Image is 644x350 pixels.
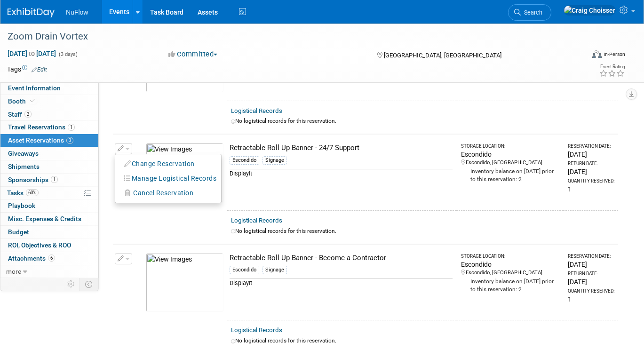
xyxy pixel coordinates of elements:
span: more [6,268,21,275]
a: Tasks60% [0,187,98,199]
span: (3 days) [58,51,78,57]
div: Reservation Date: [568,143,614,150]
span: Asset Reservations [8,136,73,144]
span: Misc. Expenses & Credits [8,215,81,223]
span: NuFlow [66,8,88,16]
div: Escondido, [GEOGRAPHIC_DATA] [461,269,559,277]
span: ROI, Objectives & ROO [8,241,71,249]
div: 1 [568,184,614,194]
a: Staff2 [0,108,98,121]
span: Cancel Reservation [133,189,193,197]
div: Retractable Roll Up Banner - Become a Contractor [230,253,453,263]
div: Escondido [230,156,259,165]
span: 60% [26,189,39,196]
a: ROI, Objectives & ROO [0,239,98,252]
a: Booth [0,95,98,108]
div: [DATE] [568,277,614,286]
img: View Images [146,253,223,312]
td: Tags [7,64,47,74]
span: 1 [51,176,58,183]
a: Asset Reservations3 [0,134,98,147]
span: Sponsorships [8,176,58,183]
span: 2 [24,111,32,118]
div: Event Rating [599,64,625,69]
a: Logistical Records [231,326,282,334]
span: Playbook [8,202,35,209]
button: Manage Logistical Records [120,172,221,185]
div: Escondido [461,150,559,159]
span: to [27,50,36,57]
img: View Images [146,143,223,202]
div: Signage [262,156,287,165]
button: Committed [165,49,221,59]
div: No logistical records for this reservation. [231,337,614,345]
span: Travel Reservations [8,123,75,131]
div: Storage Location: [461,253,559,260]
a: Attachments6 [0,252,98,265]
span: Booth [8,97,37,105]
div: Inventory balance on [DATE] prior to this reservation: 2 [461,277,559,294]
span: 3 [66,137,73,144]
div: [DATE] [568,167,614,176]
div: 1 [568,294,614,304]
div: Event Format [534,49,625,63]
a: Edit [32,66,47,73]
span: [GEOGRAPHIC_DATA], [GEOGRAPHIC_DATA] [384,52,501,59]
div: No logistical records for this reservation. [231,117,614,125]
div: [DATE] [568,150,614,159]
span: [DATE] [DATE] [7,49,56,58]
span: Budget [8,228,29,236]
span: Search [521,9,542,16]
div: No logistical records for this reservation. [231,227,614,235]
a: more [0,265,98,278]
div: Storage Location: [461,143,559,150]
div: Signage [262,266,287,274]
a: Misc. Expenses & Credits [0,213,98,225]
td: Personalize Event Tab Strip [63,278,80,290]
img: ExhibitDay [8,8,55,17]
td: Toggle Event Tabs [80,278,99,290]
a: Sponsorships1 [0,174,98,186]
i: Booth reservation complete [30,98,35,103]
a: Budget [0,226,98,239]
span: Giveaways [8,150,39,157]
div: Escondido [230,266,259,274]
div: Escondido, [GEOGRAPHIC_DATA] [461,159,559,167]
div: DisplayIt [230,169,453,178]
a: Giveaways [0,147,98,160]
span: Attachments [8,255,55,262]
img: Craig Choisser [564,5,616,16]
div: Return Date: [568,270,614,277]
div: Zoom Drain Vortex [4,28,572,45]
a: Shipments [0,160,98,173]
div: Return Date: [568,160,614,167]
div: Reservation Date: [568,253,614,260]
img: Format-Inperson.png [592,50,602,58]
a: Logistical Records [231,217,282,224]
button: Cancel Reservation [120,187,198,199]
button: Change Reservation [120,158,199,170]
span: 1 [68,124,75,131]
span: Staff [8,111,32,118]
div: [DATE] [568,260,614,269]
div: Quantity Reserved: [568,288,614,294]
div: Quantity Reserved: [568,178,614,184]
div: DisplayIt [230,278,453,287]
a: Playbook [0,199,98,212]
div: Inventory balance on [DATE] prior to this reservation: 2 [461,167,559,183]
span: Tasks [7,189,39,197]
span: Shipments [8,163,40,170]
a: Travel Reservations1 [0,121,98,134]
div: In-Person [603,51,625,58]
span: 6 [48,255,55,262]
a: Event Information [0,82,98,95]
a: Search [508,4,551,21]
span: Event Information [8,84,61,92]
div: Escondido [461,260,559,269]
a: Logistical Records [231,107,282,114]
div: Retractable Roll Up Banner - 24/7 Support [230,143,453,153]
